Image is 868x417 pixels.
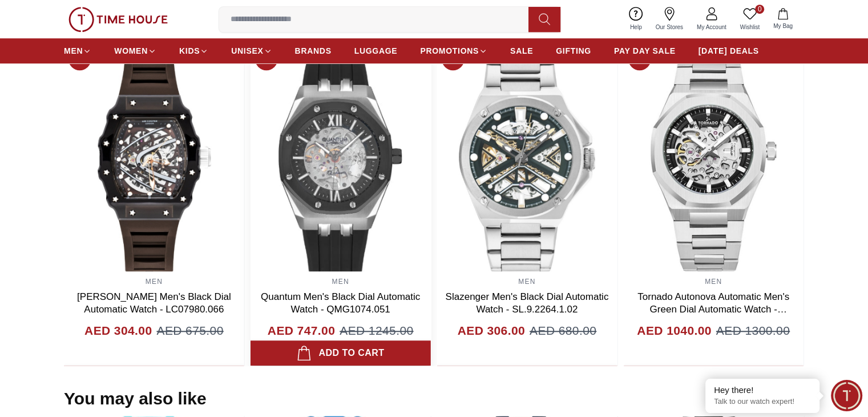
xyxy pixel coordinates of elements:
span: My Account [692,23,731,31]
span: Help [625,23,647,31]
span: Our Stores [651,23,688,31]
span: BRANDS [295,45,332,57]
a: 0Wishlist [733,5,766,34]
span: WOMEN [114,45,148,57]
span: 0 [755,5,764,14]
img: ... [68,7,168,32]
h4: AED 304.00 [84,322,152,340]
h2: You may also like [64,388,207,409]
img: Tornado Autonova Automatic Men's Green Dial Automatic Watch - T24303-TBTH [623,43,804,271]
span: GIFTING [556,45,591,57]
a: Quantum Men's Black Dial Automatic Watch - QMG1074.051 [261,291,420,315]
a: [PERSON_NAME] Men's Black Dial Automatic Watch - LC07980.066 [77,291,231,315]
div: Hey there! [714,384,811,396]
h4: AED 306.00 [458,322,525,340]
h4: AED 747.00 [268,322,335,340]
span: [DATE] DEALS [699,45,759,57]
a: LUGGAGE [354,41,398,61]
span: Wishlist [736,23,764,31]
span: KIDS [179,45,200,57]
span: AED 680.00 [530,322,596,340]
a: Our Stores [649,5,690,34]
div: Add to cart [297,345,385,361]
a: PAY DAY SALE [614,41,676,61]
a: Help [623,5,649,34]
a: MEN [518,278,535,286]
span: UNISEX [231,45,263,57]
a: PROMOTIONS [420,41,487,61]
a: GIFTING [556,41,591,61]
a: WOMEN [114,41,156,61]
a: MEN [705,278,722,286]
span: AED 1245.00 [340,322,413,340]
a: KIDS [179,41,208,61]
a: UNISEX [231,41,272,61]
a: Slazenger Men's Black Dial Automatic Watch - SL.9.2264.1.02 [446,291,609,315]
a: [DATE] DEALS [699,41,759,61]
h4: AED 1040.00 [637,322,711,340]
a: Tornado Autonova Automatic Men's Green Dial Automatic Watch - T24303-TBTH [637,291,789,327]
p: Talk to our watch expert! [714,397,811,407]
span: SALE [510,45,533,57]
span: My Bag [769,22,797,30]
span: PAY DAY SALE [614,45,676,57]
button: Add to cart [251,340,431,366]
img: Lee Cooper Men's Black Dial Automatic Watch - LC07980.066 [64,43,244,271]
a: MEN [332,278,349,286]
span: LUGGAGE [354,45,398,57]
span: MEN [64,45,83,57]
span: AED 1300.00 [716,322,790,340]
img: Slazenger Men's Black Dial Automatic Watch - SL.9.2264.1.02 [437,43,617,271]
a: BRANDS [295,41,332,61]
div: Chat Widget [831,380,862,411]
a: MEN [146,278,163,286]
button: My Bag [766,6,800,33]
span: AED 675.00 [156,322,223,340]
img: Quantum Men's Black Dial Automatic Watch - QMG1074.051 [251,43,431,271]
span: PROMOTIONS [420,45,479,57]
a: MEN [64,41,91,61]
a: SALE [510,41,533,61]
